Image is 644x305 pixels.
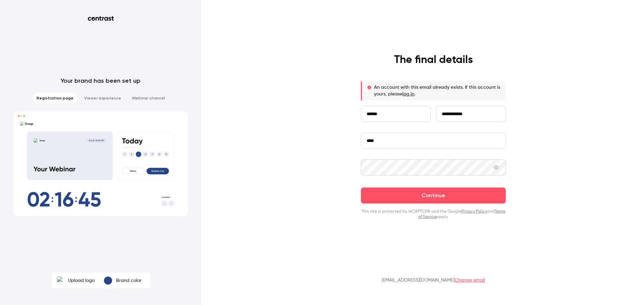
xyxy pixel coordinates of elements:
img: Unep [57,277,65,285]
p: This site is protected by reCAPTCHA and the Google and apply. [361,209,506,220]
p: Brand color [116,277,142,284]
li: Viewer experience [80,93,125,103]
p: Your brand has been set up [61,77,141,85]
a: log in [402,92,414,96]
a: Privacy Policy [461,210,487,214]
h4: The final details [394,53,473,67]
label: UnepUpload logo [53,274,99,287]
li: Webinar channel [128,93,169,103]
button: Brand color [99,274,149,287]
p: [EMAIL_ADDRESS][DOMAIN_NAME] [382,277,485,284]
li: Registration page [33,93,77,103]
button: Continue [361,187,506,204]
p: An account with this email already exists. If this account is yours, please . [374,84,500,97]
a: Change email [454,278,485,283]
